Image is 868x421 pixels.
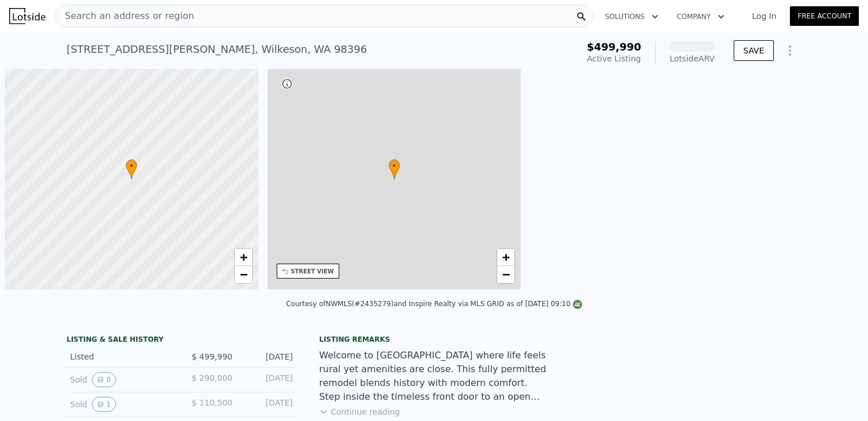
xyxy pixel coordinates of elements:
span: Search an address or region [56,9,194,23]
div: Listing remarks [319,335,549,344]
div: • [389,159,400,179]
div: Sold [70,397,172,412]
div: Lotside ARV [669,53,715,64]
span: • [389,161,400,171]
img: Lotside [9,8,45,24]
button: SAVE [734,40,774,61]
div: • [126,159,137,179]
span: − [239,267,247,281]
div: [DATE] [242,372,293,387]
div: Sold [70,372,172,387]
div: [STREET_ADDRESS][PERSON_NAME] , Wilkeson , WA 98396 [67,41,367,57]
a: Zoom in [497,249,514,266]
a: Zoom out [235,266,252,283]
a: Free Account [790,6,859,26]
span: $ 499,990 [192,352,232,361]
button: View historical data [92,372,116,387]
span: + [239,250,247,264]
span: • [126,161,137,171]
div: STREET VIEW [291,267,334,276]
div: Listed [70,351,172,362]
div: Courtesy of NWMLS (#2435279) and Inspire Realty via MLS GRID as of [DATE] 09:10 [286,300,582,308]
a: Zoom out [497,266,514,283]
div: LISTING & SALE HISTORY [67,335,296,346]
div: [DATE] [242,397,293,412]
span: $ 290,000 [192,373,232,383]
div: [DATE] [242,351,293,362]
a: Zoom in [235,249,252,266]
a: Log In [738,10,790,22]
button: View historical data [92,397,116,412]
button: Solutions [596,6,668,27]
span: + [502,250,510,264]
div: Welcome to [GEOGRAPHIC_DATA] where life feels rural yet amenities are close. This fully permitted... [319,349,549,404]
button: Continue reading [319,406,400,418]
span: − [502,267,510,281]
img: NWMLS Logo [573,300,582,309]
span: Active Listing [587,54,641,63]
button: Company [668,6,734,27]
span: $ 110,500 [192,398,232,407]
span: $499,990 [587,41,641,53]
button: Show Options [778,39,801,62]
